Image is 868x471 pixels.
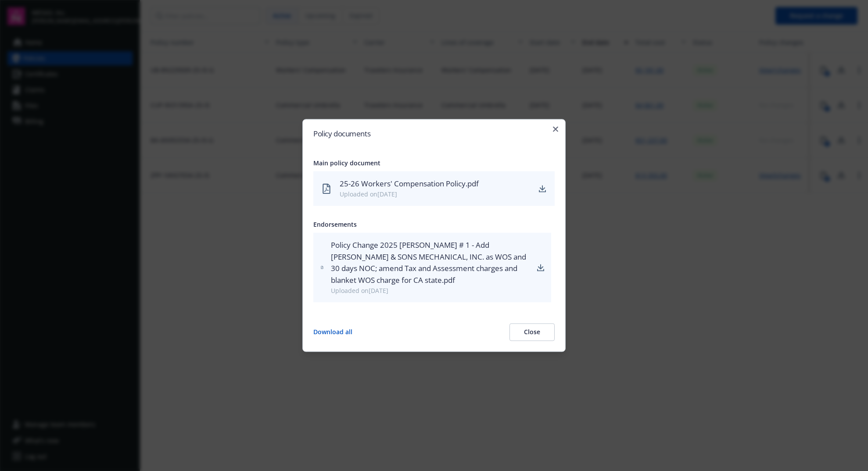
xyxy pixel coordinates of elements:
[537,183,548,194] a: download
[331,286,530,296] div: Uploaded on [DATE]
[340,190,530,199] div: Uploaded on [DATE]
[313,158,555,168] div: Main policy document
[313,220,555,229] div: Endorsements
[537,262,544,273] a: download
[509,324,555,341] button: Close
[313,130,555,137] h2: Policy documents
[313,324,352,341] button: Download all
[340,178,530,189] div: 25-26 Workers' Compensation Policy.pdf
[331,240,530,286] div: Policy Change 2025 [PERSON_NAME] # 1 - Add [PERSON_NAME] & SONS MECHANICAL, INC. as WOS and 30 da...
